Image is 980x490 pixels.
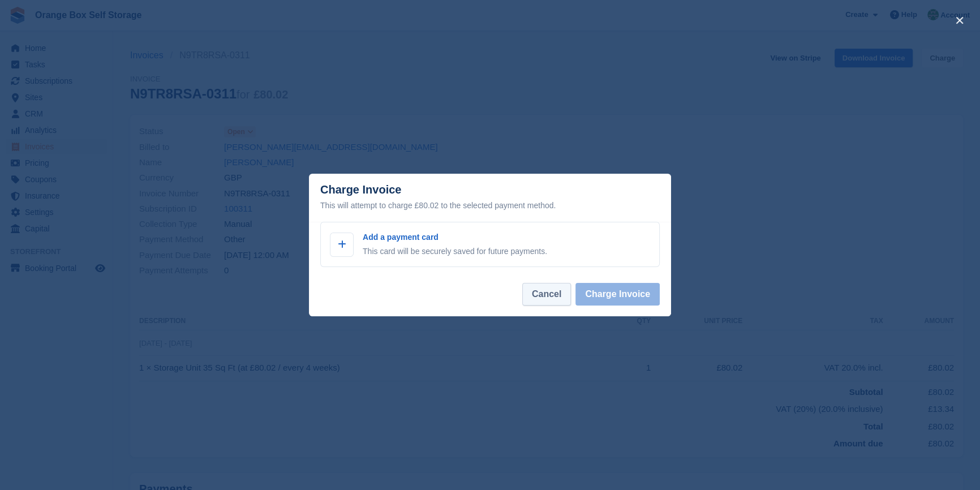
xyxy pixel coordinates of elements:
[320,183,660,212] div: Charge Invoice
[951,11,969,29] button: close
[320,199,660,212] div: This will attempt to charge £80.02 to the selected payment method.
[320,222,660,267] a: Add a payment card This card will be securely saved for future payments.
[363,231,547,243] p: Add a payment card
[363,246,547,257] p: This card will be securely saved for future payments.
[575,283,660,306] button: Charge Invoice
[522,283,571,306] button: Cancel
